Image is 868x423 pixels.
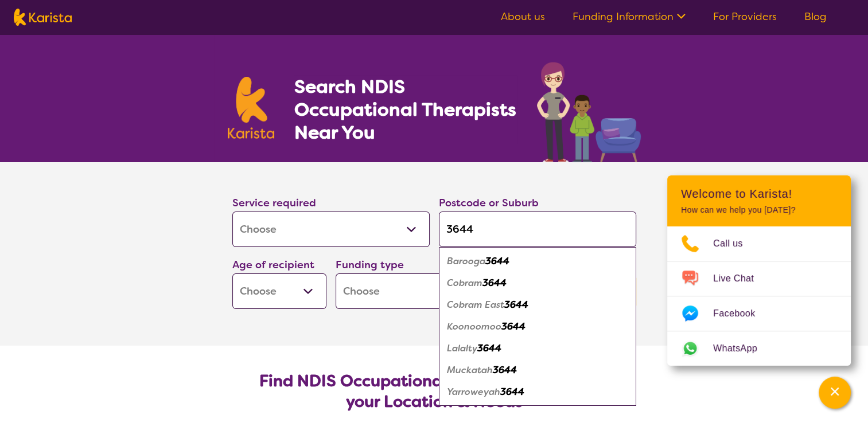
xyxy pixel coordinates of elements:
span: Facebook [713,305,769,322]
em: 3644 [477,342,501,354]
h1: Search NDIS Occupational Therapists Near You [294,75,517,144]
div: Channel Menu [667,175,851,366]
label: Service required [232,196,316,210]
input: Type [439,211,636,247]
em: Cobram East [447,299,504,311]
h2: Find NDIS Occupational Therapists based on your Location & Needs [242,371,627,412]
em: Cobram [447,277,482,289]
a: For Providers [713,10,777,23]
em: 3644 [500,386,524,398]
em: Lalalty [447,342,477,354]
div: Muckatah 3644 [445,359,630,381]
em: Muckatah [447,364,493,376]
em: Barooga [447,255,485,267]
img: Karista logo [14,9,72,26]
a: Blog [804,10,827,23]
a: Web link opens in a new tab. [667,331,851,366]
label: Age of recipient [232,258,314,272]
img: occupational-therapy [537,62,641,162]
img: Karista logo [228,77,275,139]
em: Koonoomoo [447,320,501,332]
h2: Welcome to Karista! [681,187,837,201]
span: Live Chat [713,270,768,287]
span: WhatsApp [713,340,771,357]
a: Funding Information [573,10,686,23]
em: 3644 [504,299,528,311]
div: Lalalty 3644 [445,338,630,359]
div: Cobram 3644 [445,272,630,294]
div: Cobram East 3644 [445,294,630,316]
span: Call us [713,235,757,252]
em: Yarroweyah [447,386,500,398]
div: Koonoomoo 3644 [445,316,630,338]
div: Barooga 3644 [445,250,630,272]
em: 3644 [501,320,526,332]
em: 3644 [482,277,507,289]
em: 3644 [493,364,517,376]
em: 3644 [485,255,509,267]
div: Yarroweyah 3644 [445,381,630,403]
label: Funding type [336,258,404,272]
ul: Choose channel [667,226,851,366]
label: Postcode or Suburb [439,196,539,210]
p: How can we help you [DATE]? [681,205,837,215]
button: Channel Menu [819,377,851,409]
a: About us [501,10,545,23]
